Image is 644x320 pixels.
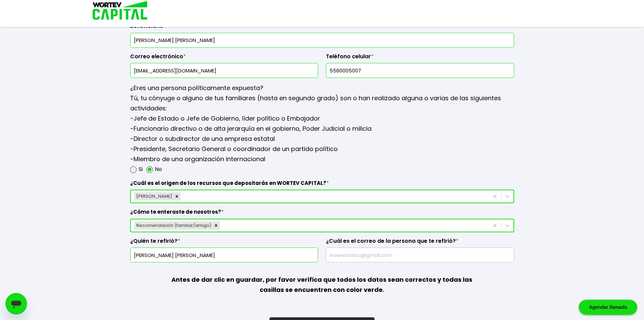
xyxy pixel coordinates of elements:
label: Correo electrónico [130,53,318,63]
label: Beneficiario [130,23,514,33]
div: Remove Sueldo [173,192,181,200]
div: Remove Recomendación (familiar/amigo) [212,221,220,230]
label: ¿Quién te refirió? [130,238,318,248]
p: ¿Eres una persona políticamente expuesta? [130,83,514,93]
div: [PERSON_NAME] [134,192,173,200]
b: Antes de dar clic en guardar, por favor verifica que todos los datos sean correctos y todas las c... [171,275,472,294]
div: Recomendación (familiar/amigo) [134,221,212,230]
label: Teléfono celular [326,53,514,63]
label: ¿Cómo te enteraste de nosotros? [130,209,514,219]
label: Si [139,164,143,174]
input: inversionista@gmail.com [329,248,511,262]
p: Tú, tu cónyuge o alguno de tus familiares (hasta en segundo grado) son o han realizado alguna o v... [130,93,514,113]
input: 10 dígitos [329,63,511,78]
label: ¿Cuál es el origen de los recursos que depositarás en WORTEV CAPITAL? [130,180,514,190]
label: No [155,164,162,174]
p: -Jefe de Estado o Jefe de Gobierno, líder político o Embajador -Funcionario directivo o de alta j... [130,113,514,164]
div: Agendar llamada [579,300,637,315]
label: ¿Cuál es el correo de la persona que te refirió? [326,238,514,248]
input: Nombre [133,248,315,262]
iframe: Botón para iniciar la ventana de mensajería [5,293,27,315]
